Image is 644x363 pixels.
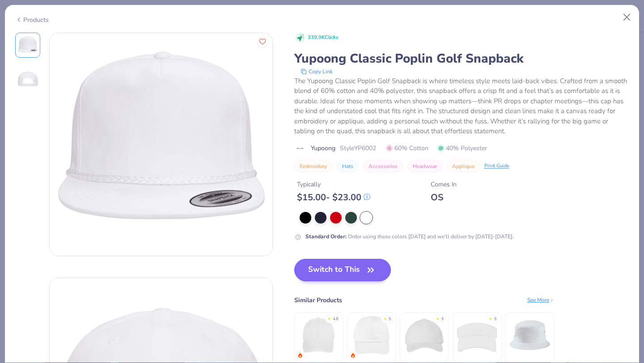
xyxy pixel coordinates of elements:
span: 339.9K Clicks [308,34,338,42]
img: Big Accessories Metal Eyelet Bucket Cap [508,314,551,356]
img: Front [17,34,38,56]
button: Accessories [363,160,403,173]
div: 5 [494,316,496,322]
img: Big Accessories 5-Panel Brushed Twill Unstructured Cap [403,314,445,356]
button: Switch to This [294,259,391,281]
div: OS [431,192,457,203]
img: Adams Optimum Pigment Dyed-Cap [297,314,340,356]
span: Style YP6002 [340,144,376,153]
img: trending.gif [297,353,303,358]
div: 4.8 [333,316,338,322]
span: 60% Cotton [386,144,428,153]
div: ★ [489,316,492,320]
button: Like [257,36,268,47]
span: Yupoong [311,144,335,153]
button: copy to clipboard [298,67,335,76]
div: Print Guide [484,162,509,170]
div: See More [527,296,555,304]
button: Close [619,9,636,26]
button: Embroidery [294,160,332,173]
div: Order using these colors [DATE] and we'll deliver by [DATE]-[DATE]. [305,232,514,241]
div: Comes In [431,180,457,189]
img: Big Accessories Cotton Twill Visor [456,314,498,356]
button: Applique [447,160,480,173]
button: Hats [337,160,359,173]
div: The Yupoong Classic Poplin Golf Snapback is where timeless style meets laid-back vibes. Crafted f... [294,76,629,136]
img: trending.gif [350,353,356,358]
div: Similar Products [294,295,342,305]
span: 40% Polyester [437,144,487,153]
strong: Standard Order : [305,233,347,240]
img: Back [17,68,38,90]
div: $ 15.00 - $ 23.00 [297,192,370,203]
div: ★ [327,316,331,320]
img: Big Accessories 6-Panel Twill Unstructured Cap [350,314,393,356]
div: Typically [297,180,370,189]
div: 5 [441,316,444,322]
button: Headwear [407,160,442,173]
div: Yupoong Classic Poplin Golf Snapback [294,50,629,67]
img: brand logo [294,145,306,152]
div: Products [15,15,49,25]
div: ★ [383,316,387,320]
div: 5 [389,316,391,322]
img: Front [50,33,272,256]
div: ★ [436,316,440,320]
